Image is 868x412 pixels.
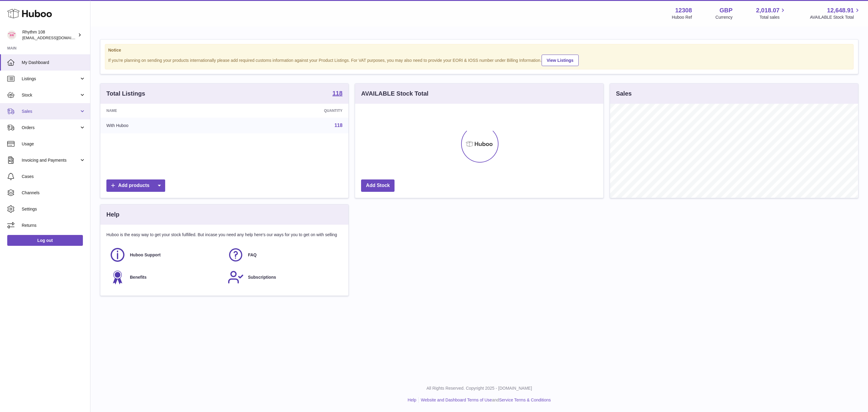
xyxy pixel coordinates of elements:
span: Benefits [130,274,146,280]
span: 12,648.91 [827,6,854,14]
a: FAQ [228,247,340,263]
th: Name [100,104,231,118]
a: Help [408,398,417,402]
a: Subscriptions [228,269,340,285]
td: With Huboo [100,118,231,133]
span: Listings [22,76,79,82]
th: Quantity [231,104,348,118]
span: Returns [22,223,86,228]
a: 12,648.91 AVAILABLE Stock Total [810,6,861,20]
div: Currency [715,14,733,20]
strong: 12308 [675,6,692,14]
a: Service Terms & Conditions [499,398,551,402]
span: AVAILABLE Stock Total [810,14,861,20]
a: Add products [106,179,165,192]
p: Huboo is the easy way to get your stock fulfilled. But incase you need any help here's our ways f... [106,232,342,238]
div: Rhythm 108 [22,29,77,41]
span: Settings [22,206,86,212]
span: [EMAIL_ADDRESS][DOMAIN_NAME] [22,35,89,40]
a: 2,018.07 Total sales [756,6,787,20]
span: Orders [22,125,79,131]
span: My Dashboard [22,60,86,65]
a: 118 [332,90,342,97]
div: If you're planning on sending your products internationally please add required customs informati... [108,54,850,66]
span: Invoicing and Payments [22,157,79,163]
li: and [419,397,551,403]
strong: Notice [108,47,850,53]
span: Subscriptions [248,274,276,280]
a: View Listings [542,55,579,66]
h3: Help [106,211,119,219]
strong: GBP [719,6,732,14]
a: Add Stock [361,179,395,192]
div: Huboo Ref [672,14,692,20]
a: Huboo Support [109,247,222,263]
span: Channels [22,190,86,196]
a: 118 [335,123,343,128]
span: Total sales [759,14,786,20]
span: Stock [22,92,79,98]
img: orders@rhythm108.com [7,30,16,40]
h3: Sales [616,90,632,98]
a: Website and Dashboard Terms of Use [421,398,492,402]
h3: Total Listings [106,90,145,98]
span: Usage [22,141,86,147]
a: Benefits [109,269,222,285]
span: Sales [22,109,79,114]
span: Huboo Support [130,252,161,258]
span: FAQ [248,252,257,258]
strong: 118 [332,90,342,96]
p: All Rights Reserved. Copyright 2025 - [DOMAIN_NAME] [95,385,863,391]
h3: AVAILABLE Stock Total [361,90,428,98]
span: Cases [22,174,86,179]
a: Log out [7,235,83,246]
span: 2,018.07 [756,6,780,14]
